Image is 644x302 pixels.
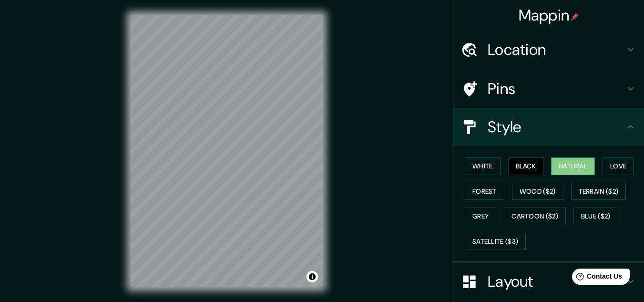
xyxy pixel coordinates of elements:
[453,31,644,69] div: Location
[131,15,323,287] canvas: Map
[519,6,579,25] h4: Mappin
[465,208,496,225] button: Grey
[559,265,634,292] iframe: Help widget launcher
[307,271,318,282] button: Toggle attribution
[512,183,563,200] button: Wood ($2)
[573,208,618,225] button: Blue ($2)
[488,79,625,98] h4: Pins
[488,117,625,136] h4: Style
[465,157,501,175] button: White
[504,208,566,225] button: Cartoon ($2)
[453,262,644,301] div: Layout
[465,183,504,200] button: Forest
[571,183,626,200] button: Terrain ($2)
[571,13,579,21] img: pin-icon.png
[453,70,644,108] div: Pins
[508,157,544,175] button: Black
[465,233,526,250] button: Satellite ($3)
[488,40,625,59] h4: Location
[603,157,634,175] button: Love
[453,108,644,146] div: Style
[488,272,625,291] h4: Layout
[551,157,595,175] button: Natural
